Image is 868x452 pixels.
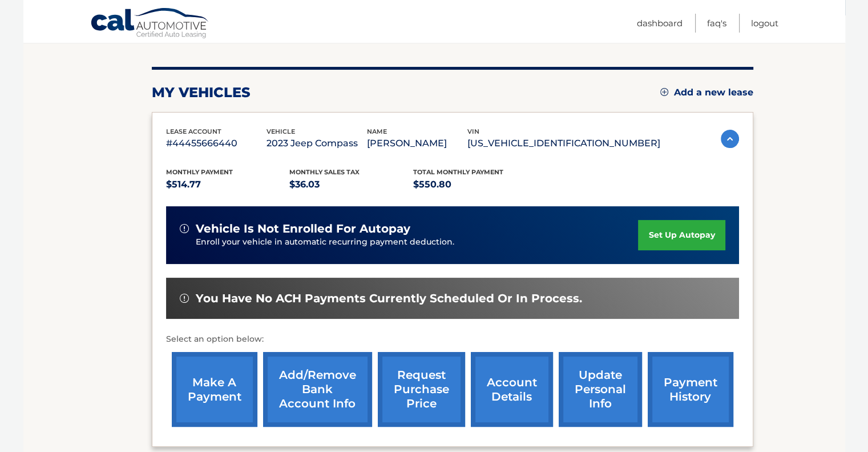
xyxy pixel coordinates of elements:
img: add.svg [660,88,668,96]
span: lease account [166,127,221,135]
img: accordion-active.svg [721,130,739,148]
a: Add/Remove bank account info [263,352,372,427]
p: Select an option below: [166,333,739,346]
a: request purchase price [378,352,465,427]
span: Monthly sales Tax [289,168,360,176]
p: [PERSON_NAME] [367,135,467,151]
p: $550.80 [413,177,537,193]
p: 2023 Jeep Compass [267,135,367,151]
p: $514.77 [166,177,290,193]
span: Total Monthly Payment [413,168,503,176]
h2: my vehicles [152,84,251,101]
a: make a payment [172,352,257,427]
p: $36.03 [289,177,413,193]
a: FAQ's [707,14,726,33]
p: [US_VEHICLE_IDENTIFICATION_NUMBER] [467,135,660,151]
img: alert-white.svg [180,294,189,303]
span: vehicle [267,127,295,135]
span: You have no ACH payments currently scheduled or in process. [196,291,582,306]
a: Cal Automotive [90,7,210,41]
img: alert-white.svg [180,224,189,233]
a: Logout [751,14,778,33]
a: account details [471,352,553,427]
a: update personal info [559,352,642,427]
a: payment history [648,352,733,427]
p: #44455666440 [166,135,267,151]
span: Monthly Payment [166,168,233,176]
span: vehicle is not enrolled for autopay [196,222,410,236]
a: set up autopay [638,220,725,250]
a: Add a new lease [660,87,753,98]
p: Enroll your vehicle in automatic recurring payment deduction. [196,236,639,249]
a: Dashboard [637,14,683,33]
span: vin [467,127,479,135]
span: name [367,127,387,135]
